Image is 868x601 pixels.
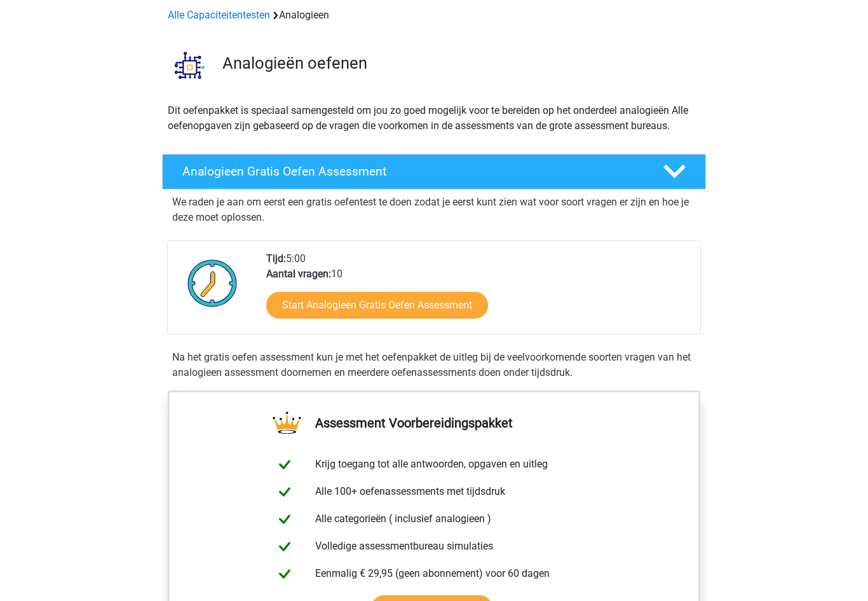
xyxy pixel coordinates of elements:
a: Start Analogieen Gratis Oefen Assessment [266,293,488,319]
a: Alle Capaciteitentesten [168,10,270,22]
h4: Analogieen Gratis Oefen Assessment [182,165,642,179]
p: Dit oefenpakket is speciaal samengesteld om jou zo goed mogelijk voor te bereiden op het onderdee... [168,104,700,134]
b: Aantal vragen: [266,268,331,280]
p: We raden je aan om eerst een gratis oefentest te doen zodat je eerst kunt zien wat voor soort vra... [172,195,696,226]
div: Analogieen [163,8,705,24]
div: 5:00 10 [257,252,700,335]
div: Na het gratis oefen assessment kun je met het oefenpakket de uitleg bij de veelvoorkomende soorte... [167,350,701,381]
img: analogieen [163,39,217,93]
h3: Analogieën oefenen [222,54,696,74]
a: Analogieen Gratis Oefen Assessment [157,155,711,190]
img: Klok [180,252,245,315]
b: Tijd: [266,253,286,265]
